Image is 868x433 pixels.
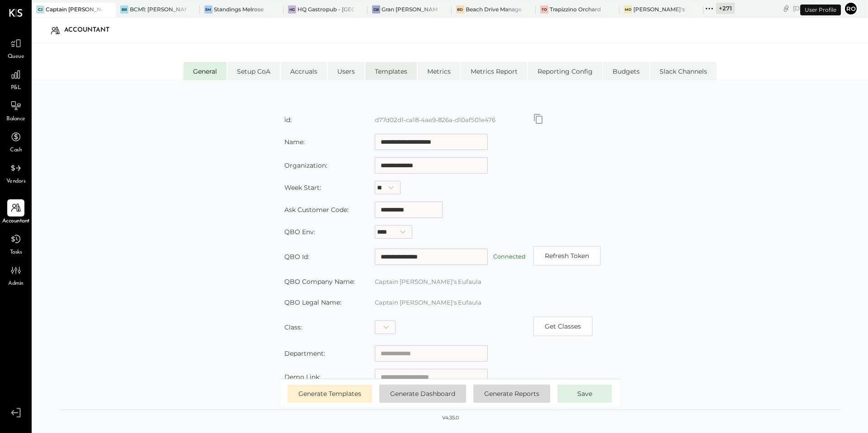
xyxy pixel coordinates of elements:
[284,184,321,192] label: Week Start:
[6,178,26,186] span: Vendors
[284,298,341,306] label: QBO Legal Name:
[577,390,592,398] span: Save
[214,5,264,13] div: Standings Melrose
[284,116,292,124] label: id:
[0,231,31,257] a: Tasks
[284,349,325,358] label: Department:
[390,390,455,398] span: Generate Dashboard
[11,84,21,92] span: P&L
[328,62,364,80] li: Users
[284,206,349,214] label: Ask Customer Code:
[0,262,31,288] a: Admin
[844,1,858,16] button: Ro
[533,246,601,266] button: Refresh Token
[716,3,735,14] div: + 271
[284,278,355,286] label: QBO Company Name:
[782,4,791,13] div: copy link
[456,5,464,14] div: BD
[540,5,548,14] div: TO
[8,280,24,288] span: Admin
[418,62,460,80] li: Metrics
[461,62,527,80] li: Metrics Report
[288,385,372,403] button: Generate Templates
[281,62,327,80] li: Accruals
[297,5,354,13] div: HQ Gastropub - [GEOGRAPHIC_DATA]
[284,161,327,169] label: Organization:
[130,5,186,13] div: BCM1: [PERSON_NAME] Kitchen Bar Market
[288,5,296,14] div: HG
[375,116,495,123] label: d77d02d1-ca18-4ae9-826a-d10af501e476
[284,228,315,236] label: QBO Env:
[0,128,31,155] a: Cash
[382,5,438,13] div: Gran [PERSON_NAME] (New)
[557,385,612,403] button: Save
[284,138,305,146] label: Name:
[375,299,481,306] label: Captain [PERSON_NAME]'s Eufaula
[8,53,24,61] span: Queue
[284,253,309,261] label: QBO Id:
[227,62,280,80] li: Setup CoA
[550,5,601,13] div: Trapizzino Orchard
[442,414,459,422] div: v 4.35.0
[0,66,31,92] a: P&L
[0,97,31,123] a: Balance
[0,199,31,226] a: Accountant
[365,62,417,80] li: Templates
[184,62,226,80] li: General
[372,5,380,14] div: GB
[493,253,526,260] label: Connected
[0,35,31,61] a: Queue
[284,323,302,331] label: Class:
[120,5,128,14] div: BR
[793,4,841,13] div: [DATE]
[284,373,321,381] label: Demo Link:
[36,5,44,14] div: CJ
[603,62,649,80] li: Budgets
[375,278,481,285] label: Captain [PERSON_NAME]'s Eufaula
[466,5,522,13] div: Beach Drive Management LLC
[473,385,550,403] button: Generate Reports
[6,115,25,123] span: Balance
[0,160,31,186] a: Vendors
[379,385,466,403] button: Generate Dashboard
[204,5,212,14] div: SM
[10,146,22,155] span: Cash
[46,5,102,13] div: Captain [PERSON_NAME]'s Eufaula
[650,62,717,80] li: Slack Channels
[633,5,685,13] div: [PERSON_NAME]'s
[800,5,841,15] div: User Profile
[624,5,632,14] div: Mo
[484,390,539,398] span: Generate Reports
[533,316,593,336] button: Copy id
[298,390,361,398] span: Generate Templates
[533,113,544,124] button: Copy id
[10,249,22,257] span: Tasks
[2,217,30,226] span: Accountant
[64,23,118,38] div: Accountant
[528,62,602,80] li: Reporting Config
